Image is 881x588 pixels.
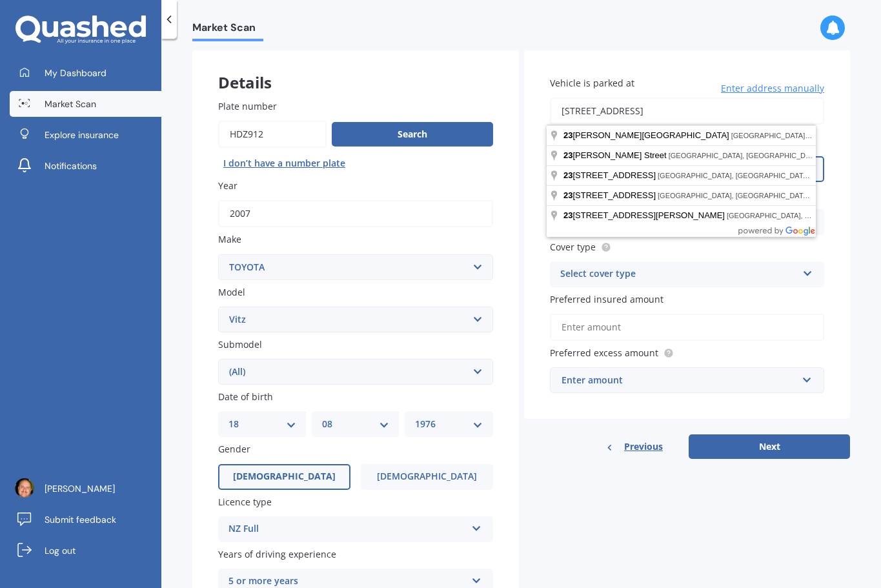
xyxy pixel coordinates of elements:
[563,190,572,200] span: 23
[624,437,663,456] span: Previous
[560,267,798,282] div: Select cover type
[563,190,658,200] span: [STREET_ADDRESS]
[10,507,161,532] a: Submit feedback
[563,170,658,180] span: [STREET_ADDRESS]
[218,200,493,227] input: YYYY
[218,548,336,560] span: Years of driving experience
[563,150,572,160] span: 23
[10,153,161,179] a: Notifications
[721,82,824,95] span: Enter address manually
[15,478,34,498] img: ACg8ocJxvI5gfXkFtr7PcVX1K9SCnYpOk7l8xpFZLlyuclT5bVkipIk=s96-c
[10,91,161,117] a: Market Scan
[563,130,572,140] span: 23
[45,159,97,172] span: Notifications
[10,122,161,148] a: Explore insurance
[563,150,669,160] span: [PERSON_NAME] Street
[550,77,634,89] span: Vehicle is parked at
[228,522,466,537] div: NZ Full
[218,338,262,350] span: Submodel
[10,476,161,502] a: [PERSON_NAME]
[550,241,596,253] span: Cover type
[550,314,825,341] input: Enter amount
[192,50,519,89] div: Details
[45,66,106,79] span: My Dashboard
[45,97,96,110] span: Market Scan
[218,390,273,403] span: Date of birth
[45,128,119,141] span: Explore insurance
[563,130,731,140] span: [PERSON_NAME][GEOGRAPHIC_DATA]
[233,471,336,482] span: [DEMOGRAPHIC_DATA]
[218,153,350,174] button: I don’t have a number plate
[218,121,327,148] input: Enter plate number
[218,286,245,298] span: Model
[563,210,572,220] span: 23
[10,538,161,563] a: Log out
[45,544,76,557] span: Log out
[218,234,241,246] span: Make
[563,210,727,220] span: [STREET_ADDRESS][PERSON_NAME]
[218,496,272,508] span: Licence type
[218,443,250,456] span: Gender
[45,482,115,495] span: [PERSON_NAME]
[563,170,572,180] span: 23
[550,97,825,125] input: Enter address
[377,471,477,482] span: [DEMOGRAPHIC_DATA]
[218,179,238,192] span: Year
[689,434,850,459] button: Next
[562,373,798,387] div: Enter amount
[10,60,161,86] a: My Dashboard
[45,513,116,526] span: Submit feedback
[550,293,663,305] span: Preferred insured amount
[332,122,493,147] button: Search
[218,100,277,112] span: Plate number
[192,21,263,39] span: Market Scan
[550,347,658,359] span: Preferred excess amount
